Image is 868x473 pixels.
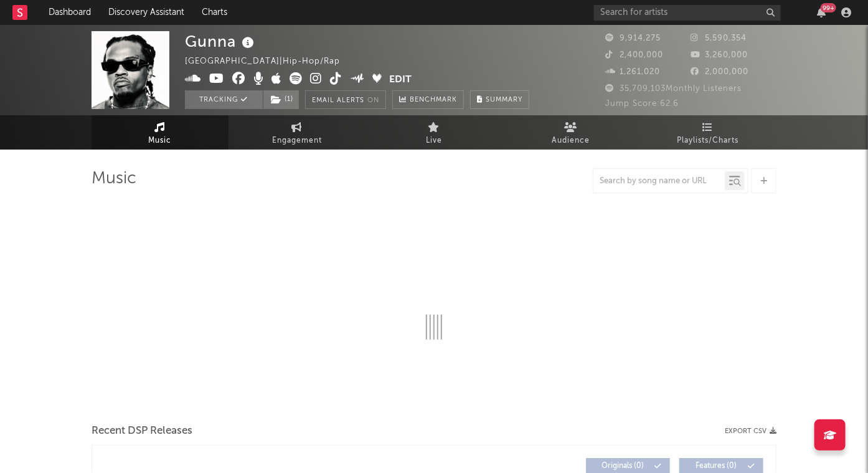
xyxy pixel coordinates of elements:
[272,133,322,148] span: Engagement
[263,90,299,109] button: (1)
[92,424,192,439] span: Recent DSP Releases
[691,34,747,42] span: 5,590,354
[149,133,172,148] span: Music
[367,97,379,104] em: On
[593,176,725,186] input: Search by song name or URL
[817,7,826,17] button: 99+
[687,462,745,470] span: Features ( 0 )
[691,51,748,59] span: 3,260,000
[185,90,263,109] button: Tracking
[594,5,781,21] input: Search for artists
[390,72,412,88] button: Edit
[605,34,661,42] span: 9,914,275
[821,3,836,12] div: 99 +
[426,133,442,148] span: Live
[552,133,590,148] span: Audience
[677,133,739,148] span: Playlists/Charts
[691,68,749,76] span: 2,000,000
[366,115,502,150] a: Live
[410,93,457,108] span: Benchmark
[185,54,354,69] div: [GEOGRAPHIC_DATA] | Hip-Hop/Rap
[470,90,529,109] button: Summary
[185,31,257,52] div: Gunna
[502,115,639,150] a: Audience
[594,462,651,470] span: Originals ( 0 )
[639,115,776,150] a: Playlists/Charts
[305,90,386,109] button: Email AlertsOn
[605,68,660,76] span: 1,261,020
[229,115,366,150] a: Engagement
[725,428,776,435] button: Export CSV
[92,115,229,150] a: Music
[605,100,679,108] span: Jump Score: 62.6
[263,90,300,109] span: ( 1 )
[605,51,663,59] span: 2,400,000
[392,90,464,109] a: Benchmark
[605,85,742,93] span: 35,709,103 Monthly Listeners
[486,97,522,103] span: Summary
